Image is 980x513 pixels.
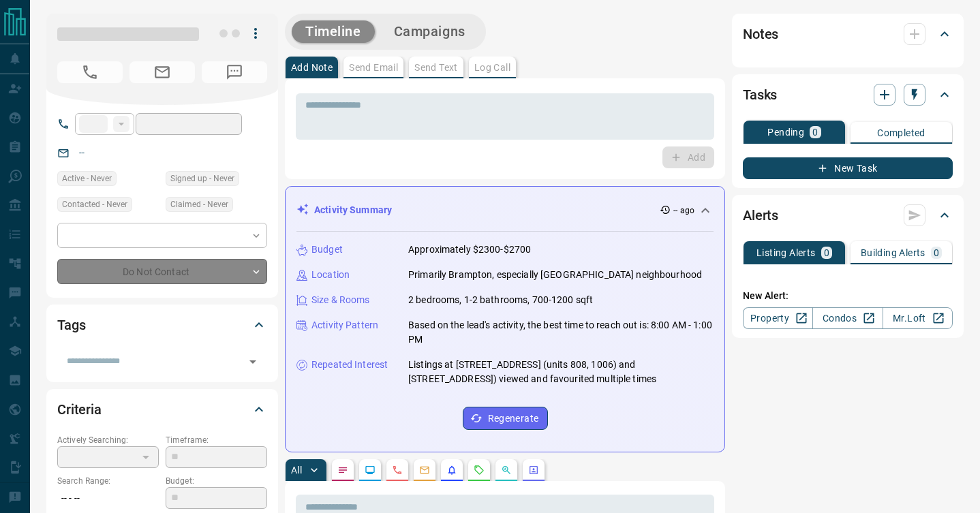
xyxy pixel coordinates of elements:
p: 0 [812,127,818,137]
p: Search Range: [57,475,159,487]
svg: Agent Actions [528,465,539,476]
svg: Lead Browsing Activity [365,465,376,476]
p: Building Alerts [861,248,925,258]
p: Timeframe: [166,434,267,446]
div: Tags [57,309,267,341]
h2: Tasks [743,84,777,106]
svg: Listing Alerts [446,465,457,476]
p: Approximately $2300-$2700 [408,243,531,257]
p: Budget: [166,475,267,487]
p: Based on the lead's activity, the best time to reach out is: 8:00 AM - 1:00 PM [408,318,714,347]
p: Activity Summary [314,203,392,217]
p: Budget [311,243,343,257]
div: Alerts [743,199,953,232]
div: Tasks [743,78,953,111]
p: Primarily Brampton, especially [GEOGRAPHIC_DATA] neighbourhood [408,268,702,282]
p: Repeated Interest [311,358,388,372]
h2: Tags [57,314,85,336]
p: Completed [877,128,925,138]
p: Listings at [STREET_ADDRESS] (units 808, 1006) and [STREET_ADDRESS]) viewed and favourited multip... [408,358,714,386]
button: Timeline [292,20,375,43]
p: 0 [934,248,939,258]
button: Open [243,352,262,371]
span: No Number [57,61,123,83]
p: -- - -- [57,487,159,510]
svg: Emails [419,465,430,476]
svg: Notes [337,465,348,476]
p: Location [311,268,350,282]
p: Activity Pattern [311,318,378,332]
span: Signed up - Never [170,172,234,185]
h2: Alerts [743,204,778,226]
div: Do Not Contact [57,259,267,284]
p: Actively Searching: [57,434,159,446]
svg: Calls [392,465,403,476]
button: Campaigns [380,20,479,43]
button: Regenerate [463,407,548,430]
p: -- ago [673,204,694,217]
p: 2 bedrooms, 1-2 bathrooms, 700-1200 sqft [408,293,593,307]
span: Active - Never [62,172,112,185]
div: Notes [743,18,953,50]
a: -- [79,147,85,158]
p: 0 [824,248,829,258]
svg: Requests [474,465,485,476]
button: New Task [743,157,953,179]
p: Listing Alerts [756,248,816,258]
span: Contacted - Never [62,198,127,211]
h2: Notes [743,23,778,45]
h2: Criteria [57,399,102,420]
p: New Alert: [743,289,953,303]
p: Add Note [291,63,333,72]
a: Mr.Loft [883,307,953,329]
p: Pending [767,127,804,137]
p: Size & Rooms [311,293,370,307]
span: No Email [129,61,195,83]
a: Condos [812,307,883,329]
div: Activity Summary-- ago [296,198,714,223]
p: All [291,465,302,475]
div: Criteria [57,393,267,426]
svg: Opportunities [501,465,512,476]
span: No Number [202,61,267,83]
span: Claimed - Never [170,198,228,211]
a: Property [743,307,813,329]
